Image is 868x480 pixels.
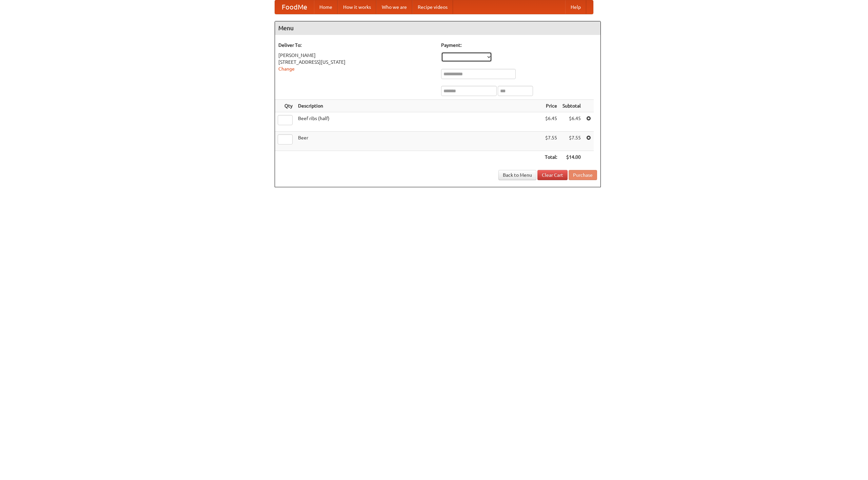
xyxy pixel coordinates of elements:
[542,151,560,164] th: Total:
[560,151,584,164] th: $14.00
[560,132,584,151] td: $7.55
[569,170,597,180] button: Purchase
[275,0,314,14] a: FoodMe
[565,0,586,14] a: Help
[278,42,434,49] h5: Deliver To:
[560,100,584,112] th: Subtotal
[295,132,542,151] td: Beer
[542,100,560,112] th: Price
[278,52,434,59] div: [PERSON_NAME]
[542,132,560,151] td: $7.55
[537,170,568,180] a: Clear Cart
[412,0,453,14] a: Recipe videos
[278,59,434,65] div: [STREET_ADDRESS][US_STATE]
[498,170,536,180] a: Back to Menu
[376,0,412,14] a: Who we are
[338,0,376,14] a: How it works
[441,42,597,49] h5: Payment:
[295,112,542,132] td: Beef ribs (half)
[560,112,584,132] td: $6.45
[275,100,295,112] th: Qty
[275,21,600,35] h4: Menu
[542,112,560,132] td: $6.45
[314,0,338,14] a: Home
[278,66,295,72] a: Change
[295,100,542,112] th: Description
